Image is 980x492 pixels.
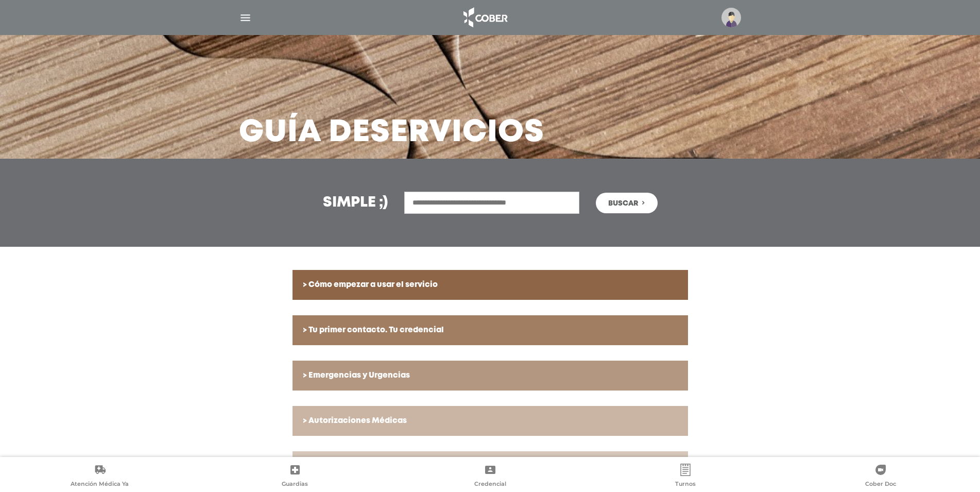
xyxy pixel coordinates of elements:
[239,120,544,146] h3: Guía de Servicios
[303,280,678,290] h6: > Cómo empezar a usar el servicio
[474,480,506,489] span: Credencial
[293,315,688,345] a: > Tu primer contacto. Tu credencial
[588,464,783,489] a: Turnos
[323,196,388,210] h3: Simple ;)
[783,464,978,489] a: Cober Doc
[293,361,688,391] a: > Emergencias y Urgencias
[282,480,308,489] span: Guardias
[293,406,688,436] a: > Autorizaciones Médicas
[458,5,512,30] img: logo_cober_home-white.png
[865,480,896,489] span: Cober Doc
[392,464,588,489] a: Credencial
[71,480,129,489] span: Atención Médica Ya
[303,371,678,380] h6: > Emergencias y Urgencias
[239,11,252,24] img: Cober_menu-lines-white.svg
[608,200,638,207] span: Buscar
[2,464,197,489] a: Atención Médica Ya
[293,451,688,481] a: > Sistema de Atención Directa
[721,8,741,27] img: profile-placeholder.svg
[197,464,392,489] a: Guardias
[293,270,688,300] a: > Cómo empezar a usar el servicio
[303,326,678,335] h6: > Tu primer contacto. Tu credencial
[303,416,678,426] h6: > Autorizaciones Médicas
[675,480,696,489] span: Turnos
[596,193,658,213] button: Buscar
